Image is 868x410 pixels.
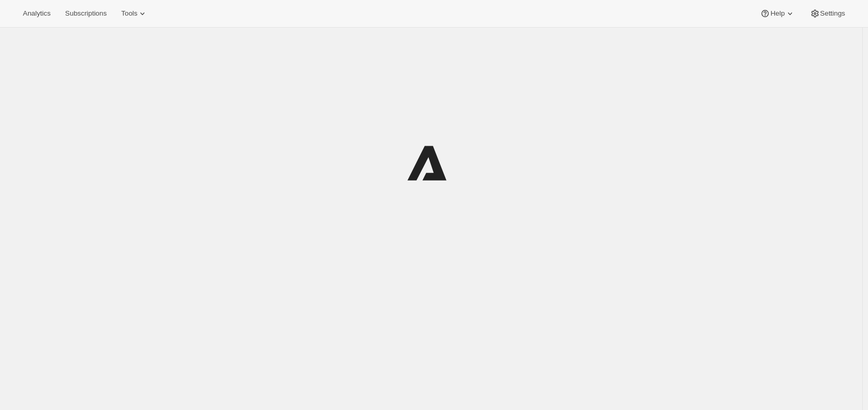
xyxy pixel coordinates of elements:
[65,9,107,18] span: Subscriptions
[804,6,851,21] button: Settings
[115,6,154,21] button: Tools
[59,6,113,21] button: Subscriptions
[770,9,784,18] span: Help
[820,9,845,18] span: Settings
[754,6,801,21] button: Help
[23,9,50,18] span: Analytics
[17,6,57,21] button: Analytics
[121,9,137,18] span: Tools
